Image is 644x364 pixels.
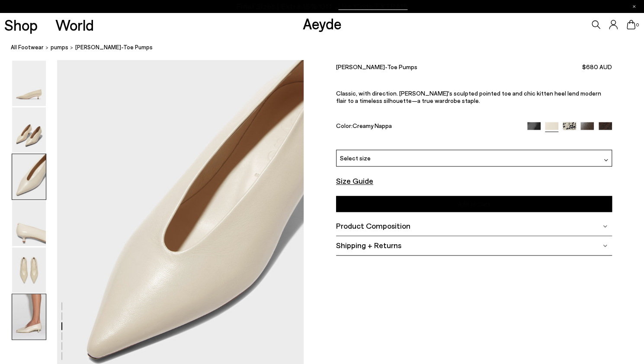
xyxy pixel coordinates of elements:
[604,158,608,162] img: svg%3E
[51,44,68,51] font: pumps
[338,1,407,11] font: Use Code EXTRA15
[336,176,373,187] button: Size Guide
[336,89,601,104] font: Classic, with direction. [PERSON_NAME]'s sculpted pointed toe and chic kitten heel lend modern fl...
[336,240,401,250] font: Shipping + Returns
[338,3,407,10] span: Navigate to /collections/ss25-final-sizes
[458,200,490,208] font: Add to Cart
[12,247,46,293] img: Clara Pointed-Toe Pumps - Image 5
[636,22,639,27] font: 0
[336,122,352,129] font: Color:
[603,243,607,248] img: svg%3E
[336,63,417,70] font: [PERSON_NAME]-Toe Pumps
[55,16,94,34] font: World
[12,201,46,246] img: Clara Pointed-Toe Pumps - Image 4
[11,36,644,60] nav: breadcrumb
[582,63,612,70] font: $680 AUD
[11,44,44,51] font: All Footwear
[336,196,612,212] button: Add to Cart
[603,224,607,228] img: svg%3E
[12,107,46,153] img: Clara Pointed-Toe Pumps - Image 2
[336,221,410,230] font: Product Composition
[336,176,373,185] font: Size Guide
[4,17,38,32] a: Shop
[11,43,44,52] a: All Footwear
[75,44,153,51] font: [PERSON_NAME]-Toe Pumps
[12,154,46,199] img: Clara Pointed-Toe Pumps - Image 3
[55,17,94,32] a: World
[12,294,46,339] img: Clara Pointed-Toe Pumps - Image 6
[4,16,38,34] font: Shop
[237,1,332,11] font: Final Sizes | Extra 15% Off
[627,20,635,29] a: 0
[51,43,68,52] a: pumps
[302,14,341,32] a: Aeyde
[352,122,392,129] font: Creamy Nappa
[340,154,371,162] font: Select size
[12,61,46,106] img: Clara Pointed-Toe Pumps - Image 1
